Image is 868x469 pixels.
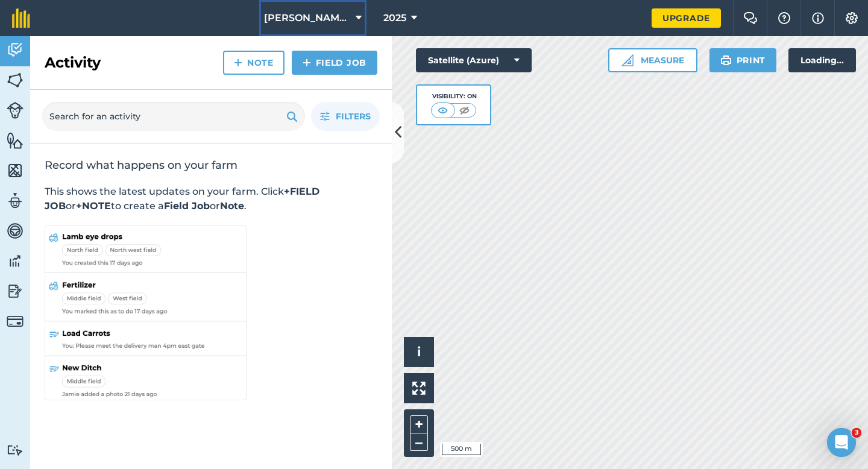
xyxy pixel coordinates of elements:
img: svg+xml;base64,PD94bWwgdmVyc2lvbj0iMS4wIiBlbmNvZGluZz0idXRmLTgiPz4KPCEtLSBHZW5lcmF0b3I6IEFkb2JlIE... [7,282,24,300]
img: svg+xml;base64,PD94bWwgdmVyc2lvbj0iMS4wIiBlbmNvZGluZz0idXRmLTgiPz4KPCEtLSBHZW5lcmF0b3I6IEFkb2JlIE... [7,192,24,210]
img: svg+xml;base64,PD94bWwgdmVyc2lvbj0iMS4wIiBlbmNvZGluZz0idXRmLTgiPz4KPCEtLSBHZW5lcmF0b3I6IEFkb2JlIE... [7,313,24,330]
button: Print [709,48,777,72]
strong: Note [220,200,244,212]
img: fieldmargin Logo [12,8,30,28]
img: svg+xml;base64,PHN2ZyB4bWxucz0iaHR0cDovL3d3dy53My5vcmcvMjAwMC9zdmciIHdpZHRoPSI1MCIgaGVpZ2h0PSI0MC... [457,104,472,116]
img: svg+xml;base64,PHN2ZyB4bWxucz0iaHR0cDovL3d3dy53My5vcmcvMjAwMC9zdmciIHdpZHRoPSI1NiIgaGVpZ2h0PSI2MC... [7,131,24,150]
span: Filters [336,110,371,123]
img: svg+xml;base64,PHN2ZyB4bWxucz0iaHR0cDovL3d3dy53My5vcmcvMjAwMC9zdmciIHdpZHRoPSIxOSIgaGVpZ2h0PSIyNC... [720,53,732,68]
strong: +NOTE [76,200,111,212]
img: svg+xml;base64,PHN2ZyB4bWxucz0iaHR0cDovL3d3dy53My5vcmcvMjAwMC9zdmciIHdpZHRoPSI1NiIgaGVpZ2h0PSI2MC... [7,162,24,180]
span: 3 [852,428,861,438]
img: A question mark icon [777,12,791,24]
div: Visibility: On [431,92,477,101]
img: svg+xml;base64,PHN2ZyB4bWxucz0iaHR0cDovL3d3dy53My5vcmcvMjAwMC9zdmciIHdpZHRoPSIxNCIgaGVpZ2h0PSIyNC... [234,55,242,70]
img: svg+xml;base64,PHN2ZyB4bWxucz0iaHR0cDovL3d3dy53My5vcmcvMjAwMC9zdmciIHdpZHRoPSI1NiIgaGVpZ2h0PSI2MC... [7,71,24,89]
h2: Activity [45,53,101,72]
img: svg+xml;base64,PD94bWwgdmVyc2lvbj0iMS4wIiBlbmNvZGluZz0idXRmLTgiPz4KPCEtLSBHZW5lcmF0b3I6IEFkb2JlIE... [7,41,24,59]
img: svg+xml;base64,PD94bWwgdmVyc2lvbj0iMS4wIiBlbmNvZGluZz0idXRmLTgiPz4KPCEtLSBHZW5lcmF0b3I6IEFkb2JlIE... [7,444,24,456]
button: i [404,337,434,367]
span: i [417,344,421,359]
img: Ruler icon [621,54,634,66]
img: svg+xml;base64,PHN2ZyB4bWxucz0iaHR0cDovL3d3dy53My5vcmcvMjAwMC9zdmciIHdpZHRoPSIxNCIgaGVpZ2h0PSIyNC... [303,55,311,70]
img: A cog icon [844,12,859,24]
div: Loading... [788,48,856,72]
img: svg+xml;base64,PD94bWwgdmVyc2lvbj0iMS4wIiBlbmNvZGluZz0idXRmLTgiPz4KPCEtLSBHZW5lcmF0b3I6IEFkb2JlIE... [7,222,24,240]
iframe: Intercom live chat [827,428,856,457]
button: Filters [311,102,380,131]
a: Field Job [292,51,377,75]
img: svg+xml;base64,PD94bWwgdmVyc2lvbj0iMS4wIiBlbmNvZGluZz0idXRmLTgiPz4KPCEtLSBHZW5lcmF0b3I6IEFkb2JlIE... [7,102,24,119]
img: Four arrows, one pointing top left, one top right, one bottom right and the last bottom left [412,382,426,395]
img: svg+xml;base64,PHN2ZyB4bWxucz0iaHR0cDovL3d3dy53My5vcmcvMjAwMC9zdmciIHdpZHRoPSI1MCIgaGVpZ2h0PSI0MC... [435,104,450,116]
a: Note [223,51,285,75]
input: Search for an activity [42,102,305,131]
button: + [410,415,428,433]
img: svg+xml;base64,PHN2ZyB4bWxucz0iaHR0cDovL3d3dy53My5vcmcvMjAwMC9zdmciIHdpZHRoPSIxNyIgaGVpZ2h0PSIxNy... [812,11,824,25]
button: – [410,433,428,451]
h2: Record what happens on your farm [45,158,377,172]
strong: Field Job [164,200,210,212]
a: Upgrade [652,8,721,28]
button: Satellite (Azure) [416,48,532,72]
img: Two speech bubbles overlapping with the left bubble in the forefront [743,12,758,24]
p: This shows the latest updates on your farm. Click or to create a or . [45,184,377,213]
img: svg+xml;base64,PHN2ZyB4bWxucz0iaHR0cDovL3d3dy53My5vcmcvMjAwMC9zdmciIHdpZHRoPSIxOSIgaGVpZ2h0PSIyNC... [286,109,298,124]
button: Measure [608,48,697,72]
img: svg+xml;base64,PD94bWwgdmVyc2lvbj0iMS4wIiBlbmNvZGluZz0idXRmLTgiPz4KPCEtLSBHZW5lcmF0b3I6IEFkb2JlIE... [7,252,24,270]
span: 2025 [383,11,406,25]
span: [PERSON_NAME] & Sons [264,11,351,25]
